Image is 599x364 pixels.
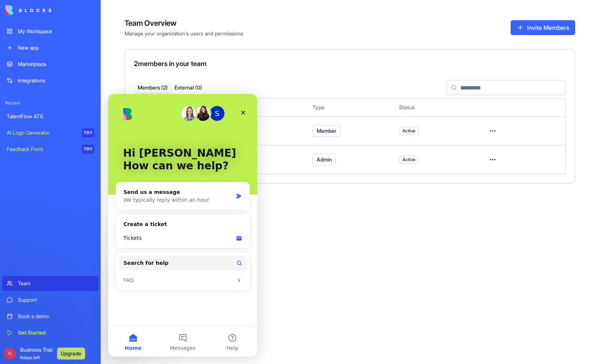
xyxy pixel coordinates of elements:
a: Marketplace [2,57,98,72]
a: My Workspace [2,24,98,39]
button: Member [313,125,341,137]
a: Support [2,292,98,307]
div: Status [399,104,473,111]
span: Recent [2,100,98,106]
div: New app [18,44,94,51]
span: Active [402,157,415,163]
div: Book a demo [18,313,94,320]
button: Admin [313,154,336,166]
button: Upgrade [57,348,85,360]
span: Business Trial [20,346,53,361]
span: Help [118,251,130,257]
span: 6 days left [20,355,40,360]
div: AI Logo Generator [7,129,77,136]
a: Team [2,276,98,291]
a: Get Started [2,325,98,340]
div: TRY [82,128,94,137]
a: TalentFlow ATS [2,109,98,124]
span: Member [317,127,336,135]
div: My Workspace [18,28,94,35]
img: logo [5,5,51,16]
div: TRY [82,145,94,154]
iframe: Intercom live chat [108,94,257,357]
button: Members ( 2 ) [135,82,171,93]
button: Invite Members [511,20,575,35]
h4: Team Overview [125,18,243,28]
button: External ( 0 ) [171,82,207,93]
span: Manage your organization's users and permissions [125,30,243,37]
a: Book a demo [2,309,98,324]
div: Support [18,296,94,304]
span: Active [402,128,415,134]
div: Type [313,104,387,111]
div: Get Started [18,329,94,336]
a: AI Logo GeneratorTRY [2,125,98,140]
div: TalentFlow ATS [7,113,94,120]
div: Integrations [18,77,94,84]
div: Team [18,280,94,287]
div: Feedback Form [7,145,77,153]
a: New app [2,40,98,55]
span: 2 members in your team [134,60,207,68]
a: Feedback FormTRY [2,142,98,157]
a: Integrations [2,73,98,88]
div: Marketplace [18,60,94,68]
span: Admin [317,156,332,163]
span: N [4,348,16,360]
